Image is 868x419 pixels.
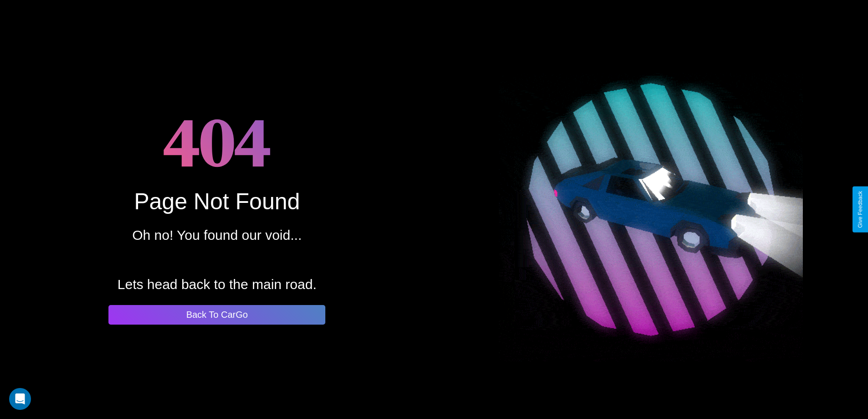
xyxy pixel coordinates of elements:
div: Give Feedback [857,191,863,228]
div: Page Not Found [134,188,300,215]
button: Back To CarGo [108,305,325,325]
h1: 404 [163,95,271,188]
img: spinning car [499,57,803,362]
div: Open Intercom Messenger [9,388,31,410]
p: Oh no! You found our void... Lets head back to the main road. [118,223,317,297]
